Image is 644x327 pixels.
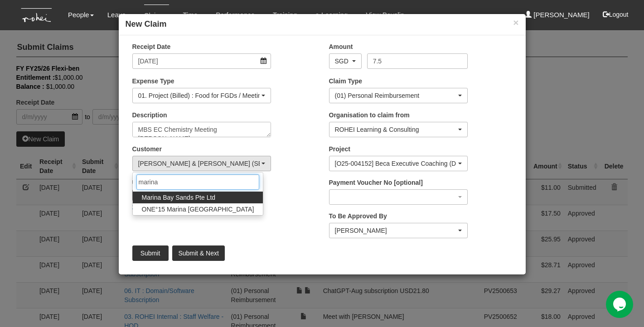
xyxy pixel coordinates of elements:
button: (01) Personal Reimbursement [329,88,468,103]
label: Claim Type [329,77,363,86]
button: [O25-004152] Beca Executive Coaching (Deferred Income) [329,156,468,171]
input: Submit & Next [172,245,224,261]
label: Project [329,144,350,154]
label: Customer [132,144,162,154]
label: Receipt Date [132,42,171,51]
div: SGD [335,57,350,66]
input: Submit [132,245,169,261]
label: To Be Approved By [329,212,387,221]
button: × [513,18,518,27]
iframe: chat widget [606,291,635,318]
button: 01. Project (Billed) : Food for FGDs / Meetings [132,88,271,103]
button: Joshua Tan [329,223,468,238]
input: d/m/yyyy [132,53,271,69]
button: ROHEI Learning & Consulting [329,122,468,137]
div: ROHEI Learning & Consulting [335,125,457,134]
div: [PERSON_NAME] [335,226,457,235]
div: [O25-004152] Beca Executive Coaching (Deferred Income) [335,159,457,168]
div: [PERSON_NAME] & [PERSON_NAME] (SEA) Pte Ltd [138,159,260,168]
span: Marina Bay Sands Pte Ltd [142,193,216,202]
label: Description [132,111,167,120]
span: ONE°15 Marina [GEOGRAPHIC_DATA] [142,205,254,214]
button: Beca Carter Hollings & Ferner (SEA) Pte Ltd [132,156,271,171]
label: Organisation to claim from [329,111,410,120]
label: Payment Voucher No [optional] [329,178,423,187]
div: (01) Personal Reimbursement [335,91,457,100]
label: Expense Type [132,77,174,86]
b: New Claim [126,19,167,29]
label: Amount [329,42,353,51]
input: Search [136,174,260,190]
button: SGD [329,53,362,69]
div: 01. Project (Billed) : Food for FGDs / Meetings [138,91,260,100]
